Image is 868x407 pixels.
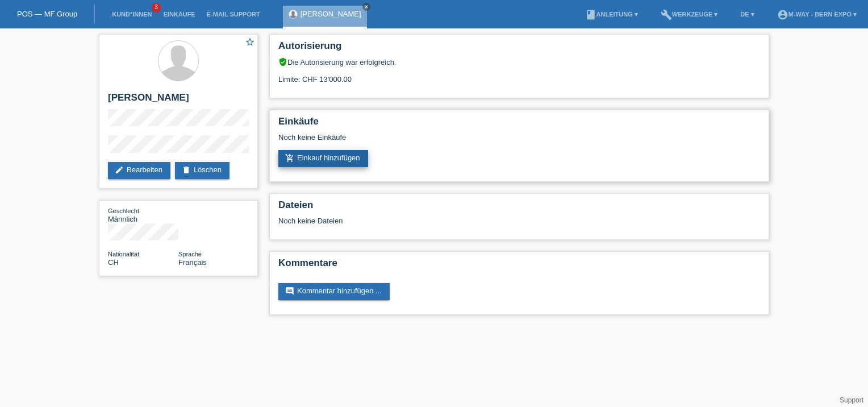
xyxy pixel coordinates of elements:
[201,11,266,18] a: E-Mail Support
[364,4,369,10] i: close
[777,9,788,20] i: account_circle
[106,11,157,18] a: Kund*innen
[108,258,119,267] span: Schweiz
[175,162,229,179] a: deleteLöschen
[735,11,759,18] a: DE ▾
[115,165,124,175] i: edit
[108,162,170,179] a: editBearbeiten
[108,206,178,223] div: Männlich
[278,133,760,150] div: Noch keine Einkäufe
[178,251,202,258] span: Sprache
[278,40,760,57] h2: Autorisierung
[278,200,760,217] h2: Dateien
[661,9,672,20] i: build
[585,9,596,20] i: book
[278,283,390,300] a: commentKommentar hinzufügen ...
[301,10,361,18] a: [PERSON_NAME]
[278,57,760,67] div: Die Autorisierung war erfolgreich.
[108,251,139,258] span: Nationalität
[278,57,287,67] i: verified_user
[278,258,760,275] h2: Kommentare
[771,11,862,18] a: account_circlem-way - Bern Expo ▾
[152,3,161,13] span: 3
[178,258,207,267] span: Français
[278,67,760,84] div: Limite: CHF 13'000.00
[278,116,760,133] h2: Einkäufe
[278,217,625,225] div: Noch keine Dateien
[655,11,724,18] a: buildWerkzeuge ▾
[278,150,368,167] a: add_shopping_cartEinkauf hinzufügen
[182,165,191,175] i: delete
[157,11,201,18] a: Einkäufe
[245,37,255,49] a: star_border
[245,37,255,47] i: star_border
[579,11,644,18] a: bookAnleitung ▾
[285,286,294,296] i: comment
[362,3,370,11] a: close
[17,10,77,18] a: POS — MF Group
[108,92,249,109] h2: [PERSON_NAME]
[840,396,863,404] a: Support
[285,153,294,163] i: add_shopping_cart
[108,207,139,214] span: Geschlecht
